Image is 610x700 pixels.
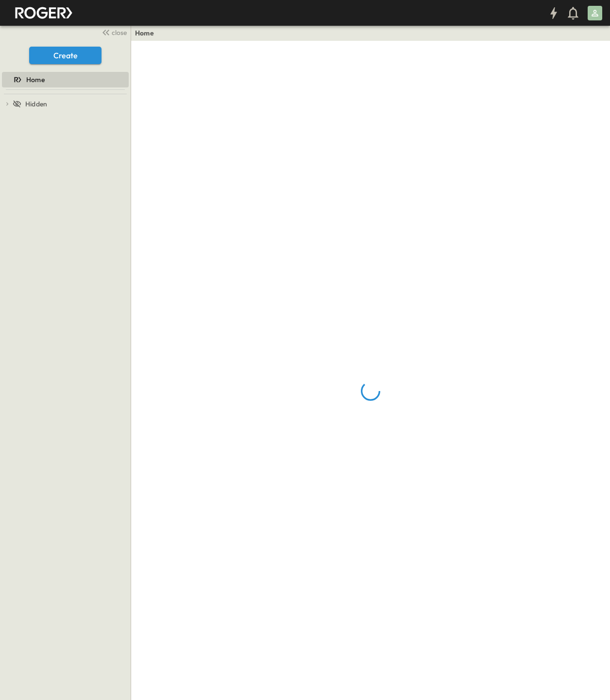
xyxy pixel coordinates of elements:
a: Home [2,73,127,86]
span: Hidden [25,99,47,109]
button: Create [29,47,102,64]
button: close [98,25,129,39]
a: Home [135,28,154,38]
span: Home [26,75,45,85]
span: close [112,28,127,37]
nav: breadcrumbs [135,28,160,38]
